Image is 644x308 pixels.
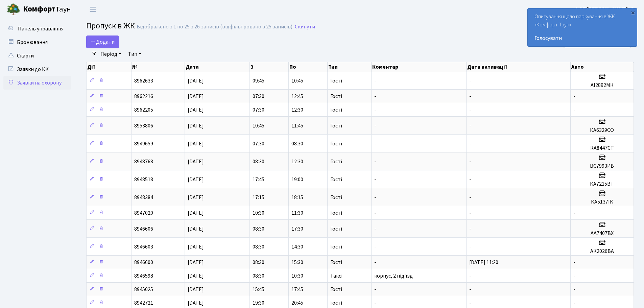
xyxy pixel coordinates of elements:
span: Таксі [330,273,342,279]
span: 8946600 [134,259,153,266]
a: Додати [86,35,119,48]
span: 08:30 [253,158,264,165]
span: 8948768 [134,158,153,165]
span: Гості [330,300,342,306]
span: [DATE] [188,77,204,85]
button: Переключити навігацію [85,4,101,15]
span: 8962216 [134,93,153,100]
span: - [374,77,376,85]
span: 08:30 [253,259,264,266]
span: - [469,77,471,85]
span: [DATE] [188,140,204,147]
span: 18:15 [291,194,303,201]
span: 09:45 [253,77,264,85]
span: [DATE] [188,93,204,100]
span: - [374,299,376,307]
span: - [573,259,575,266]
div: Відображено з 1 по 25 з 26 записів (відфільтровано з 25 записів). [137,24,293,30]
span: Гості [330,260,342,265]
span: 8962633 [134,77,153,85]
span: - [469,194,471,201]
span: - [469,106,471,114]
a: Заявки на охорону [3,76,71,90]
h5: АА7407ВХ [573,230,631,237]
span: 8945025 [134,286,153,293]
span: [DATE] [188,122,204,129]
th: Авто [571,62,634,72]
span: 19:30 [253,299,264,307]
span: [DATE] [188,243,204,251]
h5: КА5137ІК [573,199,631,205]
span: Пропуск в ЖК [86,20,135,32]
span: [DATE] [188,299,204,307]
span: - [469,93,471,100]
span: 8946603 [134,243,153,251]
h5: КА8447СТ [573,145,631,151]
span: 8949659 [134,140,153,147]
span: Панель управління [18,25,64,32]
span: 12:45 [291,93,303,100]
span: - [469,140,471,147]
th: По [289,62,328,72]
span: [DATE] [188,259,204,266]
span: [DATE] 11:20 [469,259,498,266]
span: 8946606 [134,225,153,233]
span: - [469,286,471,293]
span: 19:00 [291,176,303,183]
span: [DATE] [188,225,204,233]
span: [DATE] [188,158,204,165]
span: 8947020 [134,209,153,217]
span: Гості [330,177,342,182]
span: 10:45 [253,122,264,129]
span: Гості [330,141,342,146]
span: - [374,140,376,147]
a: Голосувати [534,34,630,42]
span: Таун [23,4,71,15]
span: 08:30 [253,243,264,251]
span: 8953806 [134,122,153,129]
span: [DATE] [188,286,204,293]
a: Скарги [3,49,71,63]
a: Заявки до КК [3,63,71,76]
span: - [469,243,471,251]
th: Дата [185,62,250,72]
span: - [573,93,575,100]
th: З [250,62,289,72]
span: - [374,225,376,233]
span: Гості [330,226,342,232]
span: 07:30 [253,93,264,100]
span: - [374,176,376,183]
span: - [374,106,376,114]
span: 15:45 [253,286,264,293]
span: 15:30 [291,259,303,266]
span: - [374,122,376,129]
span: 17:30 [291,225,303,233]
a: Скинути [295,24,315,30]
a: Період [98,48,124,60]
div: Опитування щодо паркування в ЖК «Комфорт Таун» [528,8,637,46]
span: 8962205 [134,106,153,114]
span: 20:45 [291,299,303,307]
h5: АК2026ВА [573,248,631,255]
span: [DATE] [188,209,204,217]
th: Дії [87,62,132,72]
h5: ВС7993РВ [573,163,631,169]
b: ФОП [PERSON_NAME]. О. [574,6,636,13]
span: 08:30 [253,225,264,233]
span: 07:30 [253,106,264,114]
span: 8946598 [134,272,153,280]
span: [DATE] [188,176,204,183]
span: 17:15 [253,194,264,201]
span: 10:30 [253,209,264,217]
span: Гості [330,78,342,84]
span: - [374,194,376,201]
span: - [469,299,471,307]
img: logo.png [7,3,20,16]
span: Гості [330,195,342,200]
span: - [469,209,471,217]
span: Гості [330,287,342,292]
span: 17:45 [253,176,264,183]
span: - [374,209,376,217]
span: - [573,299,575,307]
span: - [469,176,471,183]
